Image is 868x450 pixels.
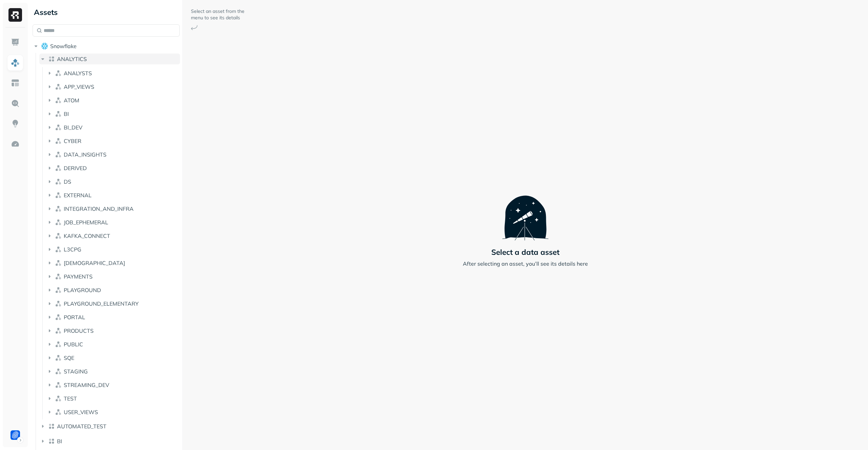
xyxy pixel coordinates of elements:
[55,300,62,307] img: namespace
[55,110,62,117] img: namespace
[64,409,98,415] span: USER_VIEWS
[64,70,92,77] span: ANALYSTS
[48,56,55,62] img: lake
[64,138,81,144] span: CYBER
[463,260,588,268] p: After selecting an asset, you’ll see its details here
[55,219,62,226] img: namespace
[48,423,55,430] img: lake
[46,407,180,417] button: USER_VIEWS
[64,110,69,117] span: BI
[64,97,79,104] span: ATOM
[55,368,62,375] img: namespace
[55,246,62,253] img: namespace
[46,298,180,309] button: PLAYGROUND_ELEMENTARY
[46,285,180,295] button: PLAYGROUND
[39,421,180,432] button: AUTOMATED_TEST
[55,287,62,293] img: namespace
[55,232,62,239] img: namespace
[11,119,20,128] img: Insights
[55,314,62,321] img: namespace
[55,83,62,90] img: namespace
[64,151,106,158] span: DATA_INSIGHTS
[55,273,62,280] img: namespace
[46,312,180,323] button: PORTAL
[55,341,62,348] img: namespace
[64,341,83,348] span: PUBLIC
[11,79,20,87] img: Asset Explorer
[46,271,180,282] button: PAYMENTS
[64,219,108,226] span: JOB_EPHEMERAL
[11,140,20,148] img: Optimization
[46,393,180,404] button: TEST
[46,122,180,133] button: BI_DEV
[502,182,549,241] img: Telescope
[46,325,180,336] button: PRODUCTS
[64,382,109,388] span: STREAMING_DEV
[64,300,139,307] span: PLAYGROUND_ELEMENTARY
[64,205,134,212] span: INTEGRATION_AND_INFRA
[46,190,180,201] button: EXTERNAL
[64,83,94,90] span: APP_VIEWS
[64,260,125,266] span: [DEMOGRAPHIC_DATA]
[55,70,62,77] img: namespace
[33,41,180,52] button: Snowflake
[46,366,180,377] button: STAGING
[41,43,48,49] img: root
[64,327,94,334] span: PRODUCTS
[46,136,180,146] button: CYBER
[46,149,180,160] button: DATA_INSIGHTS
[46,163,180,173] button: DERIVED
[46,176,180,187] button: DS
[64,165,87,171] span: DERIVED
[191,8,245,21] p: Select an asset from the menu to see its details
[55,151,62,158] img: namespace
[46,217,180,228] button: JOB_EPHEMERAL
[39,436,180,447] button: BI
[64,232,110,239] span: KAFKA_CONNECT
[8,8,22,22] img: Ryft
[55,260,62,266] img: namespace
[64,124,82,131] span: BI_DEV
[64,354,74,361] span: SQE
[64,314,85,321] span: PORTAL
[64,368,88,375] span: STAGING
[55,192,62,199] img: namespace
[11,99,20,108] img: Query Explorer
[55,395,62,402] img: namespace
[46,339,180,350] button: PUBLIC
[55,97,62,104] img: namespace
[46,95,180,106] button: ATOM
[46,230,180,241] button: KAFKA_CONNECT
[57,438,62,445] span: BI
[64,178,71,185] span: DS
[46,258,180,268] button: [DEMOGRAPHIC_DATA]
[46,380,180,390] button: STREAMING_DEV
[64,246,81,253] span: L3CPG
[57,423,106,430] span: AUTOMATED_TEST
[55,205,62,212] img: namespace
[11,58,20,67] img: Assets
[55,138,62,144] img: namespace
[11,430,20,440] img: Forter
[55,382,62,388] img: namespace
[491,247,559,257] p: Select a data asset
[46,81,180,92] button: APP_VIEWS
[46,244,180,255] button: L3CPG
[46,203,180,214] button: INTEGRATION_AND_INFRA
[55,409,62,415] img: namespace
[191,25,198,30] img: Arrow
[64,287,101,293] span: PLAYGROUND
[46,68,180,79] button: ANALYSTS
[50,43,77,49] span: Snowflake
[64,192,92,199] span: EXTERNAL
[46,108,180,119] button: BI
[55,354,62,361] img: namespace
[57,56,87,62] span: ANALYTICS
[64,273,93,280] span: PAYMENTS
[46,352,180,363] button: SQE
[33,7,180,18] div: Assets
[11,38,20,47] img: Dashboard
[55,178,62,185] img: namespace
[39,54,180,64] button: ANALYTICS
[55,327,62,334] img: namespace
